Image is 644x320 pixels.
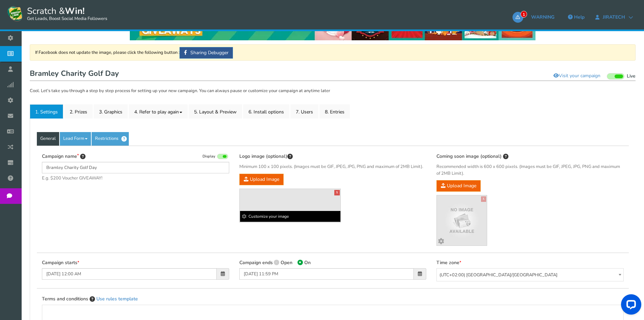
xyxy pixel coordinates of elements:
[92,132,129,146] a: Restrictions
[549,70,605,82] a: Visit your campaign
[481,196,486,202] a: X
[436,260,461,266] label: Time zone
[42,175,229,182] span: E.g. $200 Voucher GIVEAWAY!
[627,73,636,80] span: Live
[88,296,96,303] span: Enter the Terms and Conditions of your campaign
[574,14,585,20] span: Help
[37,132,59,146] a: General
[290,104,318,119] a: 7. Users
[189,104,242,119] a: 5. Layout & Preview
[80,153,86,161] span: Tip: Choose a title that will attract more entries. For example: “Scratch & win a bracelet” will ...
[239,153,293,160] label: Logo image (optional)
[30,88,636,94] p: Cool. Let's take you through a step by step process for setting up your new campaign. You can alw...
[240,211,341,222] a: Customize your image
[239,260,273,266] label: Campaign ends
[42,153,86,160] label: Campaign name
[436,153,508,160] label: Coming soon image (optional)
[7,5,24,22] img: Scratch and Win
[334,190,340,195] a: X
[42,260,79,266] label: Campaign starts
[27,16,107,22] small: Get Leads, Boost Social Media Followers
[24,5,107,22] span: Scratch &
[531,14,554,20] span: WARNING
[180,47,233,59] a: Sharing Debugger
[599,15,628,20] span: JIRATECH
[287,153,293,161] span: This image will be displayed on top of your contest screen. You can upload & preview different im...
[202,154,215,159] span: Display
[281,259,292,266] span: Open
[60,132,91,146] a: Lead Form
[437,269,623,282] span: (UTC+02:00) Africa/Johannesburg
[30,104,63,119] a: 1. Settings
[319,104,350,119] a: 8. Entries
[502,153,508,161] span: This image will be shown before the contest start date
[304,259,311,266] span: On
[96,296,138,302] a: Use rules template
[436,164,624,177] span: Recommended width is 600 x 600 pixels. (Images must be GIF, JPEG, JPG, PNG and maximum of 2MB Lim...
[243,104,289,119] a: 6. Install options
[512,12,558,23] a: 1WARNING
[616,292,644,320] iframe: LiveChat chat widget
[30,44,636,61] div: If Facebook does not update the image, please click the following button :
[7,5,107,22] a: Scratch &Win! Get Leads, Boost Social Media Followers
[65,5,85,17] strong: Win!
[521,11,527,18] span: 1
[239,164,427,170] span: Minimum 100 x 100 pixels. (Images must be GIF, JPEG, JPG, PNG and maximum of 2MB Limit).
[436,268,624,281] span: (UTC+02:00) Africa/Johannesburg
[565,12,588,23] a: Help
[30,67,636,81] h1: Bramley Charity Golf Day
[64,104,93,119] a: 2. Prizes
[129,104,188,119] a: 4. Refer to play again
[42,295,138,303] label: Terms and conditions
[94,104,128,119] a: 3. Graphics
